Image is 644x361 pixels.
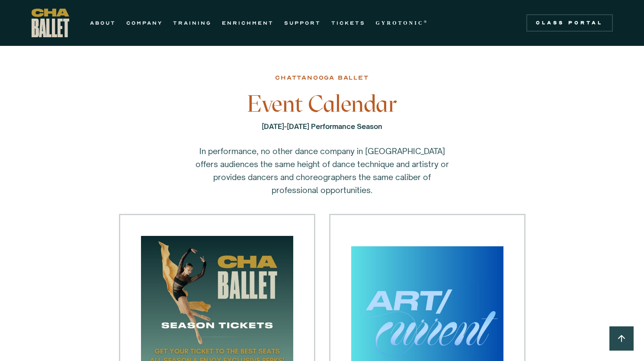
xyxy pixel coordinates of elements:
[424,19,429,24] sup: ®
[275,73,368,83] div: chattanooga ballet
[126,18,163,28] a: COMPANY
[284,18,321,28] a: SUPPORT
[192,145,452,197] p: In performance, no other dance company in [GEOGRAPHIC_DATA] offers audiences the same height of d...
[376,18,429,28] a: GYROTONIC®
[331,18,365,28] a: TICKETS
[222,18,274,28] a: ENRICHMENT
[90,18,116,28] a: ABOUT
[376,20,424,26] strong: GYROTONIC
[173,18,211,28] a: TRAINING
[262,122,382,131] strong: [DATE]-[DATE] Performance Season
[182,91,463,117] h3: Event Calendar
[526,14,613,32] a: Class Portal
[532,19,608,26] div: Class Portal
[32,9,69,37] a: home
